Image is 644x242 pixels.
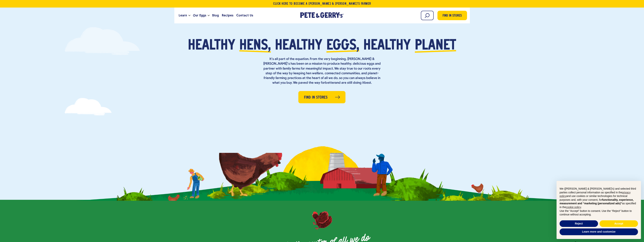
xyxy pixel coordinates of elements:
[188,15,190,16] button: Open the dropdown menu for Learn
[220,10,235,21] a: Recipes
[443,13,462,18] span: Find in Stores
[193,13,206,18] span: Our Eggs
[421,11,434,20] input: Search
[235,10,255,21] a: Contact Us
[212,13,219,18] span: Blog
[222,13,233,18] span: Recipes
[415,39,456,53] span: planet
[262,57,382,85] p: It’s all part of the equation. From the very beginning, [PERSON_NAME] & [PERSON_NAME]’s has been ...
[179,13,187,18] span: Learn
[177,10,188,21] a: Learn
[364,81,371,85] strong: best
[239,39,271,53] span: hens,
[211,10,220,21] a: Blog
[325,81,335,85] strong: better
[275,39,322,53] span: healthy
[191,10,208,21] a: Our Eggs
[560,220,598,227] button: Reject
[560,187,638,209] p: We ([PERSON_NAME] & [PERSON_NAME]'s) and selected third parties collect personal information as s...
[298,91,345,103] a: Find in Stores
[208,15,210,16] button: Open the dropdown menu for Our Eggs
[363,39,411,53] span: healthy
[600,220,638,227] button: Accept
[188,39,235,53] span: Healthy
[304,95,328,100] span: Find in Stores
[236,13,253,18] span: Contact Us
[566,206,581,209] a: cookie policy
[560,228,638,235] button: Learn more and customize
[326,39,359,53] span: eggs,
[437,11,467,20] a: Find in Stores
[560,209,638,217] p: Use the “Accept” button to consent. Use the “Reject” button to continue without accepting.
